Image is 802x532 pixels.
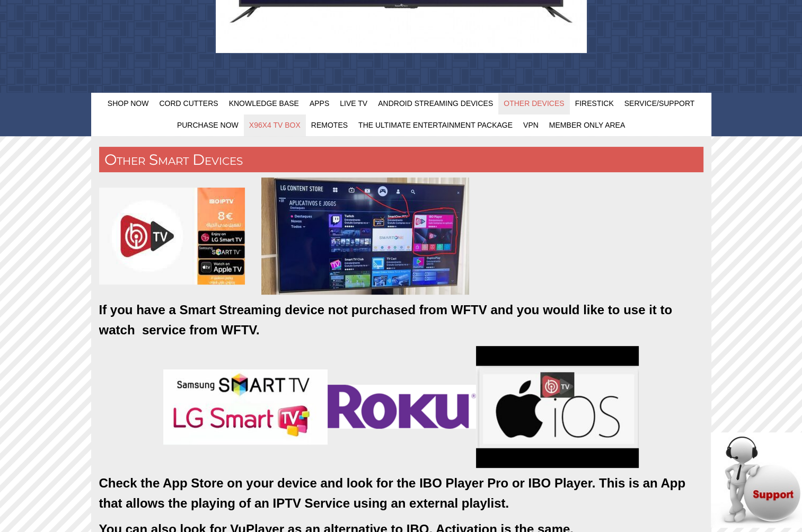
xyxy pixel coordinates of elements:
[373,93,498,114] a: Android Streaming Devices
[523,121,539,129] span: VPN
[172,114,244,136] a: Purchase Now
[624,99,695,108] span: Service/Support
[311,121,348,129] span: Remotes
[229,99,299,108] span: Knowledge Base
[570,93,619,114] a: FireStick
[504,99,564,108] span: Other Devices
[306,114,353,136] a: Remotes
[177,121,239,129] span: Purchase Now
[518,114,544,136] a: VPN
[340,99,367,108] span: Live TV
[99,476,685,510] span: Check the App Store on your device and look for the IBO Player Pro or IBO Player. This is an App ...
[304,93,334,114] a: Apps
[4,4,100,100] img: Chat attention grabber
[108,99,149,108] span: Shop Now
[353,114,518,136] a: The Ultimate Entertainment Package
[378,99,493,108] span: Android Streaming Devices
[310,99,329,108] span: Apps
[619,93,700,114] a: Service/Support
[358,121,513,129] span: The Ultimate Entertainment Package
[224,93,304,114] a: Knowledge Base
[104,150,243,169] span: Other Smart Devices
[99,303,673,337] span: If you have a Smart Streaming device not purchased from WFTV and you would like to use it to watc...
[102,93,154,114] a: Shop Now
[575,99,614,108] span: FireStick
[544,114,630,136] a: Member Only Area
[249,121,301,129] span: X96X4 TV Box
[549,121,625,129] span: Member Only Area
[707,428,802,532] iframe: chat widget
[159,99,218,108] span: Cord Cutters
[334,93,373,114] a: Live TV
[154,93,223,114] a: Cord Cutters
[498,93,569,114] a: Other Devices
[244,114,306,136] a: X96X4 TV Box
